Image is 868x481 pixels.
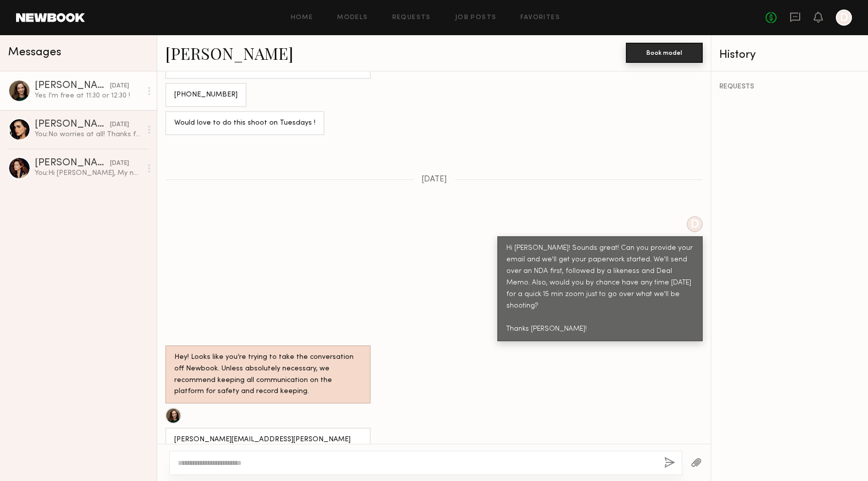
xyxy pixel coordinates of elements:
button: Book model [626,43,703,63]
div: [DATE] [110,120,129,130]
a: Book model [626,48,703,57]
div: [PHONE_NUMBER] [174,89,238,101]
a: Favorites [520,15,560,21]
a: Requests [392,15,431,21]
div: Yes I'm free at 11:30 or 12:30 ! [35,91,142,101]
div: Hey! Looks like you’re trying to take the conversation off Newbook. Unless absolutely necessary, ... [174,352,362,398]
div: [DATE] [110,159,129,168]
a: Home [291,15,313,21]
div: REQUESTS [719,83,860,90]
a: Models [337,15,368,21]
div: [DATE] [110,81,129,91]
span: Messages [8,47,61,58]
div: [PERSON_NAME] [35,158,110,168]
div: Would love to do this shoot on Tuesdays ! [174,118,315,129]
div: You: Hi [PERSON_NAME], My name is [PERSON_NAME], and I’m a Creative Director with Social House In... [35,168,142,178]
a: D [836,10,852,26]
div: [PERSON_NAME][EMAIL_ADDRESS][PERSON_NAME][DOMAIN_NAME] [174,434,362,457]
div: [PERSON_NAME] [35,81,110,91]
div: You: No worries at all! Thanks for letting me know! 😊 [35,130,142,139]
div: History [719,49,860,61]
a: [PERSON_NAME] [165,42,293,64]
a: Job Posts [455,15,497,21]
div: [PERSON_NAME] [35,120,110,130]
span: [DATE] [421,175,447,184]
div: Hi [PERSON_NAME]! Sounds great! Can you provide your email and we'll get your paperwork started. ... [506,243,694,335]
